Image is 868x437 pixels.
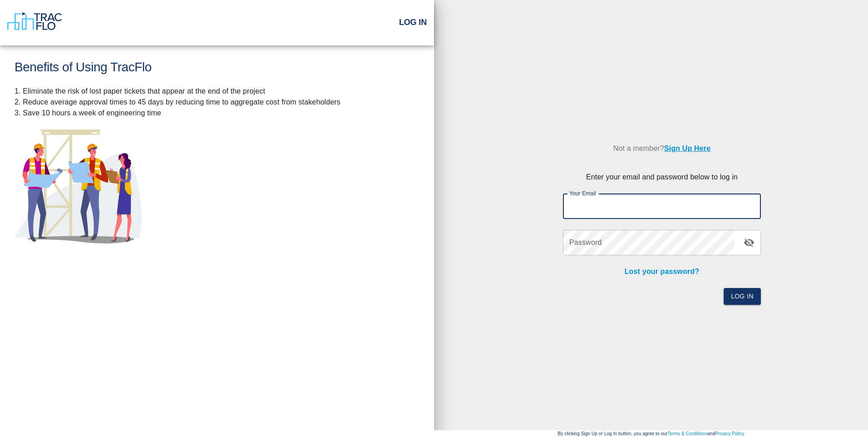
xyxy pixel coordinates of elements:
a: Terms & Conditions [667,431,707,436]
p: By clicking Sign Up or Log In button, you agree to our and [434,430,868,437]
button: Log In [724,288,761,305]
p: Enter your email and password below to log in [563,172,761,183]
h2: Log In [399,18,427,28]
p: 1. Eliminate the risk of lost paper tickets that appear at the end of the project 2. Reduce avera... [15,86,419,119]
label: Your Email [569,189,596,197]
a: Sign Up Here [664,144,710,152]
a: Lost your password? [625,268,700,275]
h1: Benefits of Using TracFlo [15,60,419,75]
img: illustration [15,129,142,243]
p: Not a member? [563,136,761,161]
img: TracFlo [7,12,62,30]
button: toggle password visibility [738,232,760,253]
a: Privacy Policy [715,431,745,436]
